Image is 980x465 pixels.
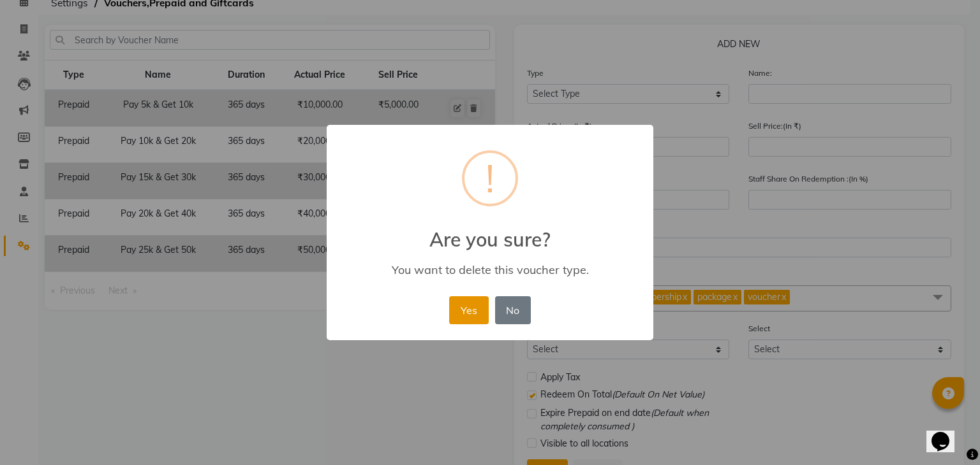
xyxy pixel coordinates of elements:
iframe: chat widget [926,414,967,452]
button: No [495,296,531,324]
button: Yes [449,296,488,324]
div: ! [486,153,494,204]
div: You want to delete this voucher type. [345,262,635,277]
h2: Are you sure? [327,213,653,251]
